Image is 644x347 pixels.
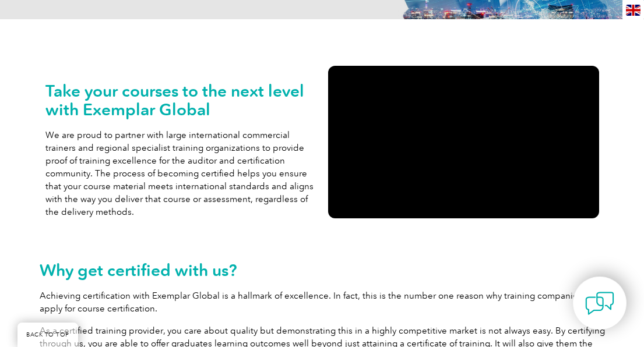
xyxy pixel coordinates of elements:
[40,261,605,279] h2: Why get certified with us?
[17,323,78,347] a: BACK TO TOP
[45,129,316,218] p: We are proud to partner with large international commercial trainers and regional specialist trai...
[585,289,614,318] img: contact-chat.png
[626,5,641,16] img: en
[45,82,316,119] h2: Take your courses to the next level with Exemplar Global
[40,289,605,315] p: Achieving certification with Exemplar Global is a hallmark of excellence. In fact, this is the nu...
